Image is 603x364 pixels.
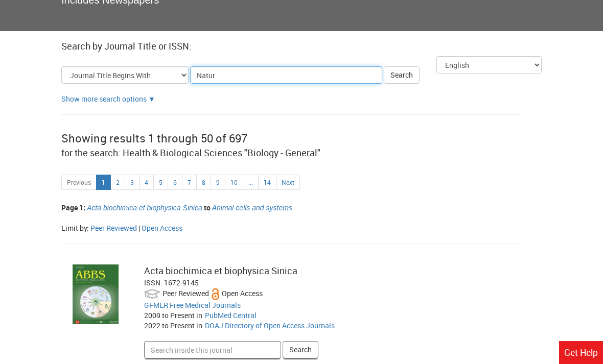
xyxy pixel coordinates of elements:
a: Go to DOAJ Directory of Open Access Journals [205,321,335,330]
a: 8 [196,175,211,190]
a: 7 [182,175,197,190]
a: 14 [258,175,276,190]
span: Page 1: [61,203,85,212]
button: Search [283,341,318,358]
a: 3 [125,175,140,190]
a: Show more search options [61,94,147,104]
a: ... [243,175,259,190]
span: Acta biochimica et biophysica Sinica [87,204,202,212]
input: Search inside this journal [144,341,281,358]
div: 2009 [144,310,205,321]
span: to [204,203,211,212]
button: Search [384,66,420,84]
span: | [138,223,140,233]
a: Go to PubMed Central [205,310,257,320]
span: to Present [162,321,195,330]
a: Filter by peer reviewed [90,223,137,233]
span: Open Access [222,288,263,298]
div: Acta biochimica et biophysica Sinica [144,264,418,278]
div: 2022 [144,321,205,331]
label: Search inside this journal [144,259,145,260]
span: Showing results 1 through 50 of 697 [61,131,247,145]
span: for the search: Health & Biological Sciences "Biology - General" [61,147,320,159]
a: 2 [110,175,125,190]
span: Limit by: [61,223,89,233]
a: Get Help [559,341,603,364]
img: cover image for: Acta biochimica et biophysica Sinica [73,264,119,324]
span: Animal cells and systems [212,204,292,212]
a: Go to GFMER Free Medical Journals [144,300,241,310]
a: 1 [96,175,111,190]
h2: Search by Journal Title or ISSN: [61,41,542,52]
img: Open Access: [211,288,220,300]
span: in [196,310,202,320]
a: Show more search options [148,94,155,104]
span: to Present [162,310,195,320]
span: in [196,321,202,330]
a: 10 [225,175,243,190]
a: Previous [61,175,97,190]
img: Peer Reviewed: [144,288,161,300]
a: 9 [211,175,225,190]
span: Peer Reviewed [163,288,209,298]
a: 6 [168,175,182,190]
a: 4 [139,175,154,190]
div: ISSN: 1672-9145 [144,278,418,288]
a: 5 [153,175,168,190]
a: Filter by peer open access [142,223,182,233]
a: Next [276,175,300,190]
